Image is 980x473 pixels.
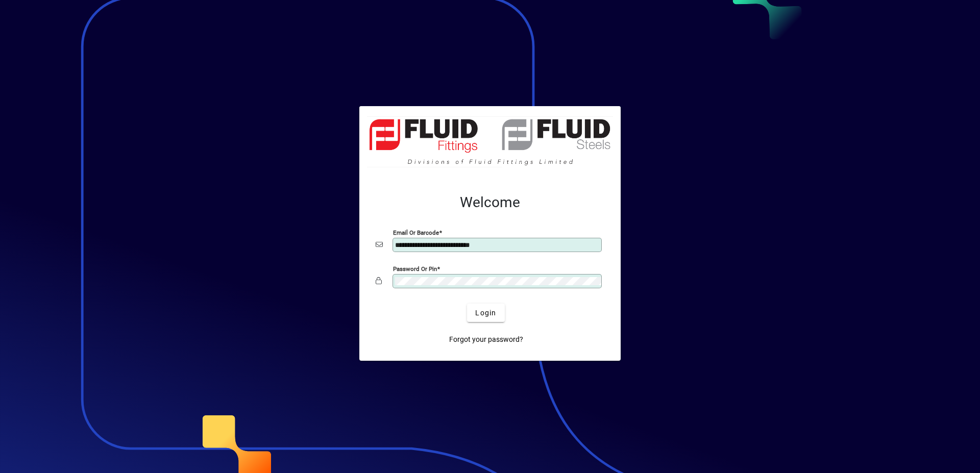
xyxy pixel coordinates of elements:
span: Login [475,308,496,318]
button: Login [467,304,504,322]
mat-label: Email or Barcode [393,229,439,236]
a: Forgot your password? [445,330,527,348]
h2: Welcome [376,194,604,211]
span: Forgot your password? [449,334,523,345]
mat-label: Password or Pin [393,265,437,272]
